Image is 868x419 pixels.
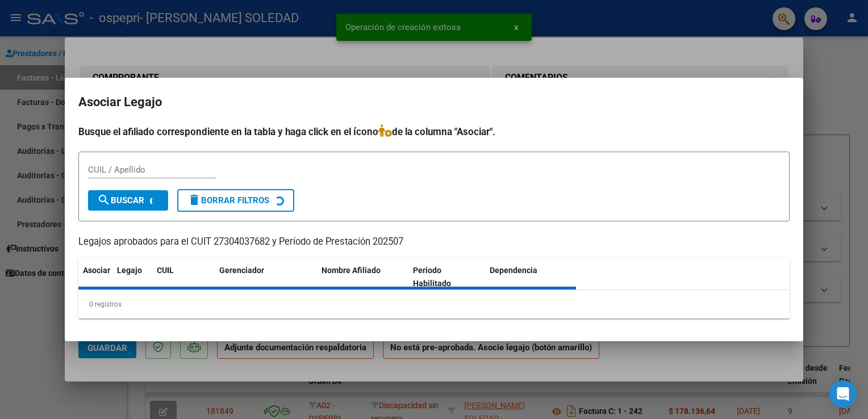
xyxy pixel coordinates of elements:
datatable-header-cell: CUIL [152,258,215,296]
span: Periodo Habilitado [413,266,451,288]
datatable-header-cell: Dependencia [485,258,577,296]
span: CUIL [157,266,174,275]
span: Asociar [83,266,110,275]
div: 0 registros [78,290,790,319]
datatable-header-cell: Gerenciador [215,258,317,296]
button: Borrar Filtros [177,189,294,212]
h2: Asociar Legajo [78,91,790,113]
button: Buscar [88,190,168,211]
p: Legajos aprobados para el CUIT 27304037682 y Período de Prestación 202507 [78,235,790,249]
datatable-header-cell: Nombre Afiliado [317,258,408,296]
datatable-header-cell: Legajo [112,258,152,296]
mat-icon: delete [187,193,201,207]
div: Open Intercom Messenger [829,380,857,408]
span: Dependencia [490,266,537,275]
span: Gerenciador [219,266,264,275]
span: Legajo [117,266,142,275]
datatable-header-cell: Periodo Habilitado [408,258,485,296]
mat-icon: search [97,193,111,207]
span: Borrar Filtros [187,195,269,206]
h4: Busque el afiliado correspondiente en la tabla y haga click en el ícono de la columna "Asociar". [78,124,790,139]
span: Buscar [97,195,144,206]
span: Nombre Afiliado [322,266,381,275]
datatable-header-cell: Asociar [78,258,112,296]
